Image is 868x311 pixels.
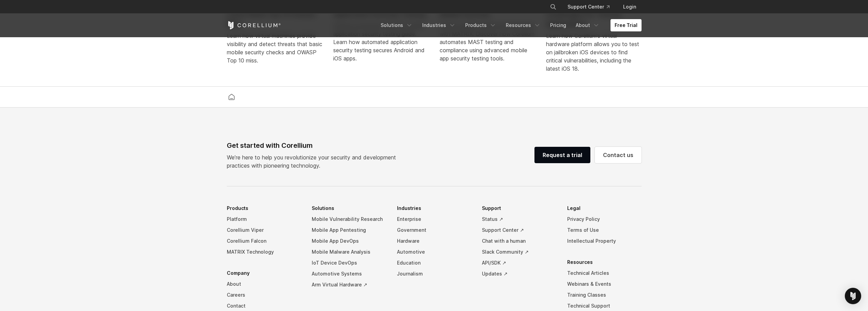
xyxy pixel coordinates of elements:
a: Mobile App DevOps [312,236,386,246]
a: API/SDK ↗ [482,257,556,268]
div: Navigation Menu [542,1,642,13]
a: Journalism [397,268,471,279]
a: Mobile Malware Analysis [312,246,386,257]
a: Hardware [397,236,471,246]
a: Contact us [595,147,642,163]
p: We’re here to help you revolutionize your security and development practices with pioneering tech... [227,153,401,170]
a: Training Classes [567,289,642,300]
a: Corellium Home [227,21,281,29]
a: Corellium Viper [227,225,301,236]
div: Learn how virtual machines provide visibility and detect threats that basic mobile security check... [227,32,322,65]
a: Terms of Use [567,225,642,236]
div: Enhance protection with this mobile application security testing guide. Learn how automated appli... [333,22,429,62]
a: Government [397,225,471,236]
a: Industries [418,19,460,31]
a: Login [618,1,642,13]
a: Solutions [377,19,417,31]
a: Status ↗ [482,214,556,225]
a: Support Center ↗ [482,225,556,236]
div: Get started with Corellium [227,140,401,151]
a: IoT Device DevOps [312,257,386,268]
a: Intellectual Property [567,236,642,246]
a: Corellium Falcon [227,236,301,246]
div: Defend against mobile data breaches with MATRIX. Discover how Corellium automates MAST testing an... [440,22,535,62]
div: Learn how Corellium's virtual hardware platform allows you to test on jailbroken iOS devices to f... [546,32,642,73]
div: Navigation Menu [377,19,642,31]
a: Careers [227,289,301,300]
a: Webinars & Events [567,279,642,289]
a: Education [397,257,471,268]
a: Enterprise [397,214,471,225]
button: Search [547,1,559,13]
a: Free Trial [610,19,642,31]
a: Updates ↗ [482,268,556,279]
a: MATRIX Technology [227,246,301,257]
a: About [572,19,604,31]
a: Platform [227,214,301,225]
a: Support Center [562,1,615,13]
a: Pricing [546,19,570,31]
a: Mobile Vulnerability Research [312,214,386,225]
a: Chat with a human [482,236,556,246]
a: Corellium home [225,92,238,102]
a: Products [461,19,500,31]
a: Technical Articles [567,268,642,279]
a: About [227,279,301,289]
div: Open Intercom Messenger [845,288,861,304]
a: Request a trial [534,147,590,163]
a: Privacy Policy [567,214,642,225]
a: Arm Virtual Hardware ↗ [312,279,386,290]
a: Slack Community ↗ [482,246,556,257]
a: Automotive [397,246,471,257]
a: Automotive Systems [312,268,386,279]
a: Mobile App Pentesting [312,225,386,236]
a: Resources [502,19,545,31]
